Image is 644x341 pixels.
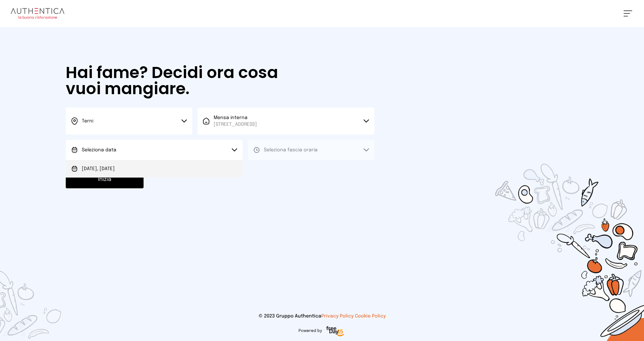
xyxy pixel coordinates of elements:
[321,314,354,318] a: Privacy Policy
[325,325,346,338] img: logo-freeday.3e08031.png
[355,314,386,318] a: Cookie Policy
[299,328,322,334] span: Powered by
[66,140,243,160] button: Seleziona data
[82,165,115,172] span: [DATE], [DATE]
[248,140,374,160] button: Seleziona fascia oraria
[264,148,318,152] span: Seleziona fascia oraria
[11,313,633,319] p: © 2023 Gruppo Authentica
[66,171,144,188] button: Inizia
[82,148,116,152] span: Seleziona data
